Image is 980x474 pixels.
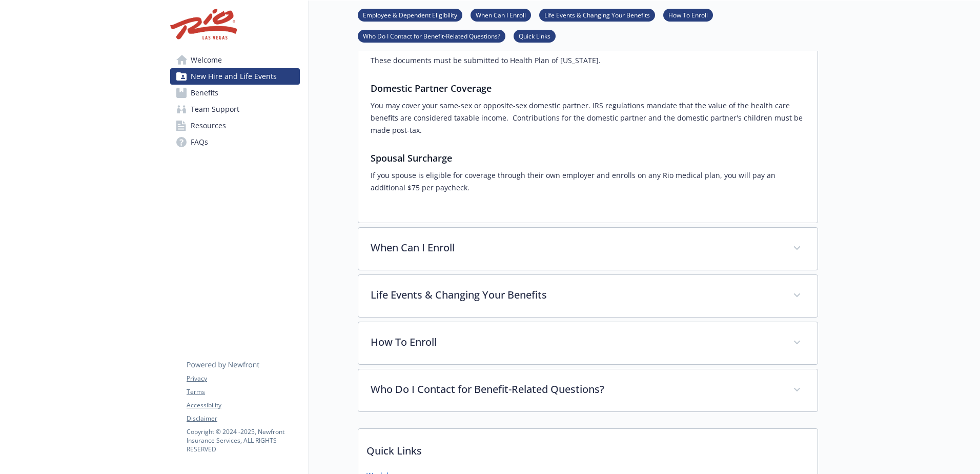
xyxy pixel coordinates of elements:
div: How To Enroll [358,322,818,364]
a: Welcome [170,52,300,68]
p: Quick Links [358,429,818,467]
p: These documents must be submitted to Health Plan of [US_STATE]. [371,54,805,67]
p: You may cover your same-sex or opposite-sex domestic partner. IRS regulations mandate that the va... [371,100,805,136]
p: When Can I Enroll [371,240,781,255]
a: Life Events & Changing Your Benefits [539,10,655,19]
span: Team Support [191,101,239,117]
a: Who Do I Contact for Benefit-Related Questions? [358,31,505,41]
a: Benefits [170,85,300,101]
a: Accessibility [187,401,299,410]
a: New Hire and Life Events [170,68,300,85]
span: FAQs [191,134,208,150]
p: How To Enroll [371,334,781,350]
a: Privacy [187,374,299,383]
a: Resources [170,117,300,134]
div: Who Do I Contact for Benefit-Related Questions? [358,369,818,411]
h3: Spousal Surcharge [371,151,805,165]
a: How To Enroll [663,10,713,19]
p: Who Do I Contact for Benefit-Related Questions? [371,382,781,397]
a: Employee & Dependent Eligibility [358,10,462,19]
h3: Domestic Partner Coverage [371,81,805,95]
a: Terms [187,387,299,397]
p: Life Events & Changing Your Benefits [371,287,781,303]
div: Life Events & Changing Your Benefits [358,275,818,317]
div: When Can I Enroll [358,228,818,270]
a: Disclaimer [187,414,299,423]
span: New Hire and Life Events [191,68,277,85]
span: Resources [191,117,226,134]
p: Copyright © 2024 - 2025 , Newfront Insurance Services, ALL RIGHTS RESERVED [187,427,299,453]
a: Quick Links [514,31,556,41]
a: When Can I Enroll [471,10,531,19]
p: If you spouse is eligible for coverage through their own employer and enrolls on any Rio medical ... [371,169,805,194]
a: FAQs [170,134,300,150]
a: Team Support [170,101,300,117]
span: Benefits [191,85,218,101]
span: Welcome [191,52,222,68]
